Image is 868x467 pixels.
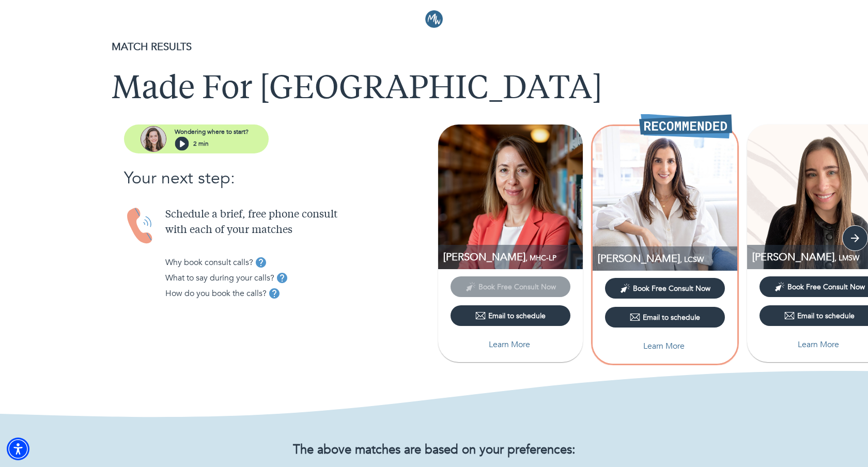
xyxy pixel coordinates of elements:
[784,310,855,321] div: Email to schedule
[451,282,570,291] span: This provider has not yet shared their calendar link. Please email the provider to schedule
[834,253,859,263] span: , LMSW
[112,39,756,55] p: MATCH RESULTS
[633,284,710,293] span: Book Free Consult Now
[253,255,269,270] button: tooltip
[438,124,583,269] img: Kate Attardo profile
[593,126,737,271] img: Julia Taub profile
[193,139,209,148] p: 2 min
[680,255,704,264] span: , LCSW
[425,10,443,28] img: Logo
[605,336,725,356] button: Learn More
[643,340,685,352] p: Learn More
[798,338,839,351] p: Learn More
[443,250,583,264] p: MHC-LP
[630,312,700,322] div: Email to schedule
[525,253,556,263] span: , MHC-LP
[787,282,865,292] span: Book Free Consult Now
[165,272,274,284] p: What to say during your calls?
[112,71,756,108] h1: Made For [GEOGRAPHIC_DATA]
[451,334,570,355] button: Learn More
[175,127,249,136] p: Wondering where to start?
[489,338,530,351] p: Learn More
[475,310,546,321] div: Email to schedule
[124,124,269,153] button: assistantWondering where to start?2 min
[165,256,253,269] p: Why book consult calls?
[7,438,29,460] div: Accessibility Menu
[639,114,732,138] img: Recommended Therapist
[165,207,434,238] p: Schedule a brief, free phone consult with each of your matches
[267,286,282,301] button: tooltip
[112,443,756,458] h2: The above matches are based on your preferences:
[598,252,737,266] p: LCSW
[605,278,725,299] button: Book Free Consult Now
[124,207,157,245] img: Handset
[124,166,434,191] p: Your next step:
[605,307,725,328] button: Email to schedule
[274,270,290,286] button: tooltip
[165,287,267,300] p: How do you book the calls?
[451,305,570,326] button: Email to schedule
[141,126,166,152] img: assistant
